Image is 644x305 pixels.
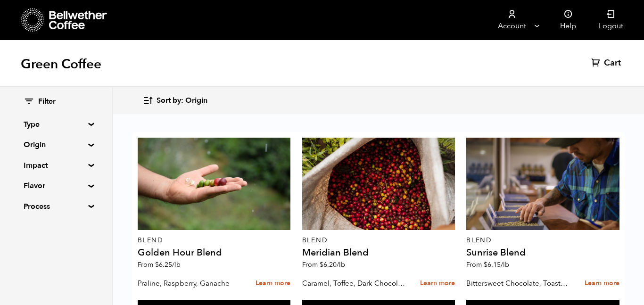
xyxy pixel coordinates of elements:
[38,97,56,107] span: Filter
[24,201,89,212] summary: Process
[256,273,290,294] a: Learn more
[484,260,509,269] bdi: 6.15
[155,260,159,269] span: $
[24,180,89,191] summary: Flavor
[320,260,345,269] bdi: 6.20
[302,248,455,257] h4: Meridian Blend
[138,260,181,269] span: From
[337,260,345,269] span: /lb
[302,276,406,290] p: Caramel, Toffee, Dark Chocolate
[138,248,290,257] h4: Golden Hour Blend
[172,260,181,269] span: /lb
[24,139,89,150] summary: Origin
[138,276,241,290] p: Praline, Raspberry, Ganache
[302,260,345,269] span: From
[585,273,619,294] a: Learn more
[420,273,455,294] a: Learn more
[21,56,101,73] h1: Green Coffee
[24,119,89,130] summary: Type
[157,96,207,106] span: Sort by: Origin
[484,260,487,269] span: $
[320,260,323,269] span: $
[24,160,89,171] summary: Impact
[591,58,623,69] a: Cart
[466,237,619,244] p: Blend
[138,237,290,244] p: Blend
[155,260,181,269] bdi: 6.25
[466,248,619,257] h4: Sunrise Blend
[466,260,509,269] span: From
[302,237,455,244] p: Blend
[501,260,509,269] span: /lb
[466,276,570,290] p: Bittersweet Chocolate, Toasted Marshmallow, Candied Orange, Praline
[604,58,621,69] span: Cart
[142,90,207,112] button: Sort by: Origin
